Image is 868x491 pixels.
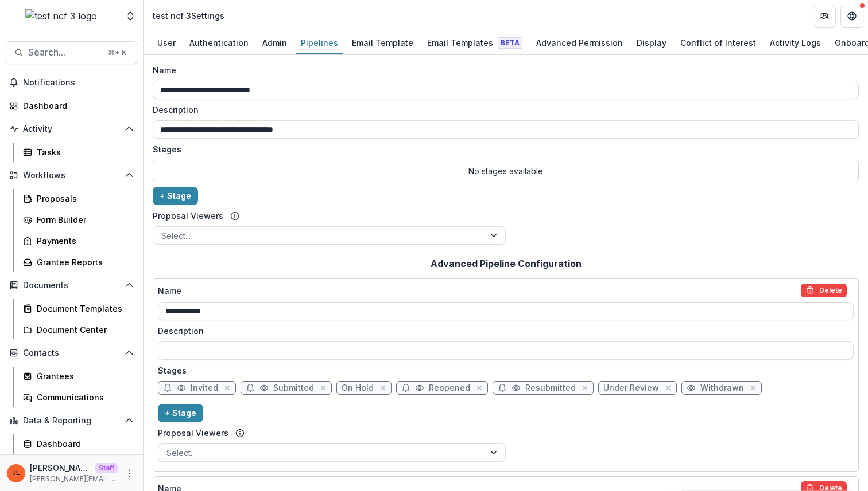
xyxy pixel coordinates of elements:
[23,100,129,112] div: Dashboard
[5,120,138,138] button: Open Activity
[258,34,292,51] div: Admin
[122,466,136,480] button: More
[37,324,129,336] div: Document Center
[153,32,180,54] a: User
[498,37,522,49] span: Beta
[18,367,138,386] a: Grantees
[37,193,129,205] div: Proposals
[377,382,389,394] button: close
[579,382,591,394] button: close
[18,189,138,208] a: Proposals
[37,256,129,268] div: Grantee Reports
[153,104,852,116] label: Description
[801,284,847,297] button: delete
[317,382,329,394] button: close
[813,5,836,28] button: Partners
[532,34,627,51] div: Advanced Permission
[747,382,759,394] button: close
[23,124,120,134] span: Activity
[30,462,91,474] p: [PERSON_NAME]
[158,325,847,337] label: Description
[158,364,854,376] p: Stages
[23,348,120,358] span: Contacts
[18,210,138,229] a: Form Builder
[185,32,253,54] a: Authentication
[37,146,129,158] div: Tasks
[5,276,138,294] button: Open Documents
[18,299,138,318] a: Document Templates
[158,427,228,439] label: Proposal Viewers
[37,370,129,382] div: Grantees
[662,382,674,394] button: close
[676,32,761,54] a: Conflict of Interest
[474,382,485,394] button: close
[676,34,761,51] div: Conflict of Interest
[296,32,343,54] a: Pipelines
[5,166,138,184] button: Open Workflows
[18,320,138,339] a: Document Center
[532,32,627,54] a: Advanced Permission
[23,281,120,290] span: Documents
[347,34,418,51] div: Email Template
[18,434,138,453] a: Dashboard
[603,383,659,393] span: Under Review
[153,64,176,76] p: Name
[185,34,253,51] div: Authentication
[347,32,418,54] a: Email Template
[95,463,118,473] p: Staff
[23,171,120,180] span: Workflows
[18,231,138,250] a: Payments
[158,404,203,422] button: + Stage
[122,5,138,28] button: Open entity switcher
[632,34,671,51] div: Display
[525,383,576,393] span: Resubmitted
[840,5,863,28] button: Get Help
[191,383,218,393] span: Invited
[18,388,138,407] a: Communications
[153,160,859,182] p: No stages available
[5,96,138,115] a: Dashboard
[429,383,470,393] span: Reopened
[632,32,671,54] a: Display
[5,41,138,64] button: Search...
[258,32,292,54] a: Admin
[765,32,826,54] a: Activity Logs
[37,391,129,403] div: Communications
[148,7,229,24] nav: breadcrumb
[23,78,134,88] span: Notifications
[423,34,527,51] div: Email Templates
[23,416,120,426] span: Data & Reporting
[37,235,129,247] div: Payments
[153,10,224,22] div: test ncf 3 Settings
[765,34,826,51] div: Activity Logs
[37,303,129,315] div: Document Templates
[106,46,129,59] div: ⌘ + K
[37,438,129,450] div: Dashboard
[153,210,223,222] label: Proposal Viewers
[37,214,129,226] div: Form Builder
[30,474,118,484] p: [PERSON_NAME][EMAIL_ADDRESS][DOMAIN_NAME]
[700,383,744,393] span: Withdrawn
[273,383,314,393] span: Submitted
[28,47,101,58] span: Search...
[5,411,138,430] button: Open Data & Reporting
[153,34,180,51] div: User
[25,9,97,23] img: test ncf 3 logo
[18,253,138,272] a: Grantee Reports
[18,143,138,162] a: Tasks
[431,258,582,269] h2: Advanced Pipeline Configuration
[296,34,343,51] div: Pipelines
[158,285,181,297] p: Name
[342,383,374,393] span: On Hold
[153,143,859,155] p: Stages
[153,187,198,205] button: + Stage
[5,73,138,92] button: Notifications
[5,344,138,362] button: Open Contacts
[423,32,527,54] a: Email Templates Beta
[222,382,233,394] button: close
[12,469,20,477] div: Jeanne Locker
